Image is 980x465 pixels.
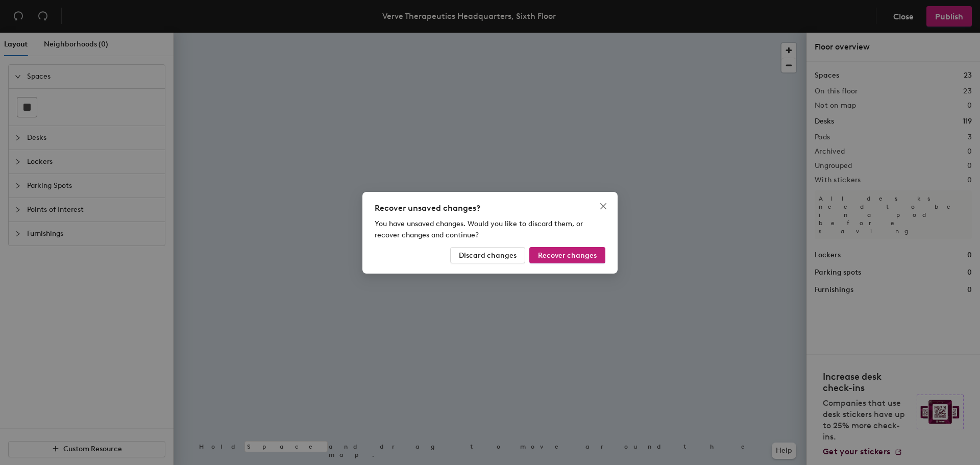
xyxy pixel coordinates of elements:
span: close [599,202,607,210]
span: Recover changes [538,251,597,259]
span: You have unsaved changes. Would you like to discard them, or recover changes and continue? [375,219,583,239]
button: Close [595,198,611,214]
button: Recover changes [529,247,605,263]
div: Recover unsaved changes? [375,202,605,214]
button: Discard changes [450,247,525,263]
span: Discard changes [459,251,517,259]
span: Close [595,202,611,210]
